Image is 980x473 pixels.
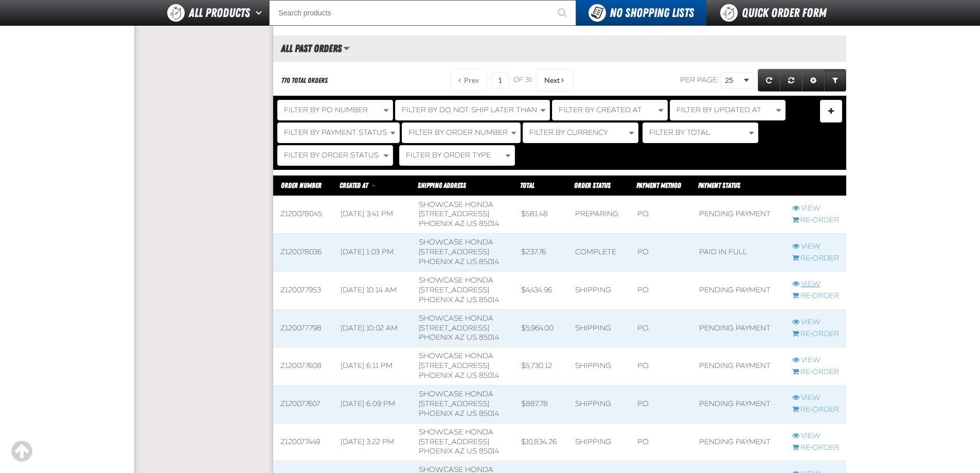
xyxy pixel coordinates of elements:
[792,356,839,365] a: View Z120077608 order
[418,181,466,189] span: Shipping Address
[479,257,499,266] bdo: 85014
[333,309,411,347] td: [DATE] 10:02 AM
[419,209,489,218] span: [STREET_ADDRESS]
[523,122,638,143] button: Filter By Currency
[277,145,393,166] button: Filter By Order Status
[630,423,692,461] td: P.O.
[568,271,630,309] td: Shipping
[520,181,534,189] a: Total
[343,40,350,57] button: Manage grid views. Current view is All Past Orders
[455,371,465,380] span: AZ
[698,181,740,189] span: Payment Status
[419,238,493,247] span: Showcase Honda
[455,447,465,456] span: AZ
[402,106,537,114] span: Filter By Do Not Ship Later Than
[419,352,493,360] span: Showcase Honda
[792,431,839,441] a: View Z120077449 order
[514,347,568,386] td: $5,730.12
[514,385,568,423] td: $887.78
[340,181,369,189] a: Created At
[455,219,465,228] span: AZ
[333,347,411,386] td: [DATE] 6:11 PM
[636,181,681,189] span: Payment Method
[568,234,630,272] td: Complete
[406,151,491,160] span: Filter By Order Type
[419,371,453,380] span: PHOENIX
[514,234,568,272] td: $237.76
[284,128,387,137] span: Filter By Payment Status
[340,181,368,189] span: Created At
[676,106,761,114] span: Filter By Updated At
[792,254,839,264] a: Re-Order Z120078036 order
[630,234,692,272] td: P.O.
[419,276,493,285] span: Showcase Honda
[419,257,453,266] span: PHOENIX
[514,309,568,347] td: $5,964.00
[467,333,477,342] span: US
[568,423,630,461] td: Shipping
[670,100,786,120] button: Filter By Updated At
[544,76,560,84] span: Next Page
[630,347,692,386] td: P.O.
[277,100,393,120] button: Filter By PO Number
[828,111,834,114] span: Manage Filters
[455,257,465,266] span: AZ
[273,234,334,272] td: Z120078036
[273,196,334,234] td: Z120078045
[333,271,411,309] td: [DATE] 10:14 AM
[273,423,334,461] td: Z120077449
[419,314,493,323] span: Showcase Honda
[333,196,411,234] td: [DATE] 3:41 PM
[333,385,411,423] td: [DATE] 6:09 PM
[419,399,489,408] span: [STREET_ADDRESS]
[281,76,328,85] div: 770 Total Orders
[273,309,334,347] td: Z120077798
[792,279,839,289] a: View Z120077953 order
[649,128,710,137] span: Filter By Total
[643,122,758,143] button: Filter By Total
[630,196,692,234] td: P.O.
[479,371,499,380] bdo: 85014
[467,409,477,418] span: US
[273,347,334,386] td: Z120077608
[479,295,499,304] bdo: 85014
[792,216,839,225] a: Re-Order Z120078045 order
[408,128,508,137] span: Filter By Order Number
[479,447,499,456] bdo: 85014
[692,309,785,347] td: Pending payment
[467,219,477,228] span: US
[792,393,839,403] a: View Z120077607 order
[559,106,642,114] span: Filter By Created At
[419,248,489,256] span: [STREET_ADDRESS]
[189,4,250,22] span: All Products
[479,409,499,418] bdo: 85014
[536,69,574,92] button: Next Page
[419,219,453,228] span: PHOENIX
[802,69,825,92] a: Expand or Collapse Grid Settings
[630,385,692,423] td: P.O.
[792,405,839,415] a: Re-Order Z120077607 order
[758,69,780,92] a: Refresh grid action
[277,122,400,143] button: Filter By Payment Status
[273,271,334,309] td: Z120077953
[479,219,499,228] bdo: 85014
[792,367,839,377] a: Re-Order Z120077608 order
[568,196,630,234] td: Preparing
[333,234,411,272] td: [DATE] 1:03 PM
[419,390,493,398] span: Showcase Honda
[513,76,532,85] span: of 31
[785,175,846,196] th: Row actions
[725,75,742,86] span: 25
[552,100,668,120] button: Filter By Created At
[574,181,611,189] a: Order Status
[680,76,719,84] span: Per page:
[419,295,453,304] span: PHOENIX
[467,295,477,304] span: US
[281,181,322,189] a: Order Number
[610,6,694,20] span: No Shopping Lists
[529,128,608,137] span: Filter By Currency
[419,447,453,456] span: PHOENIX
